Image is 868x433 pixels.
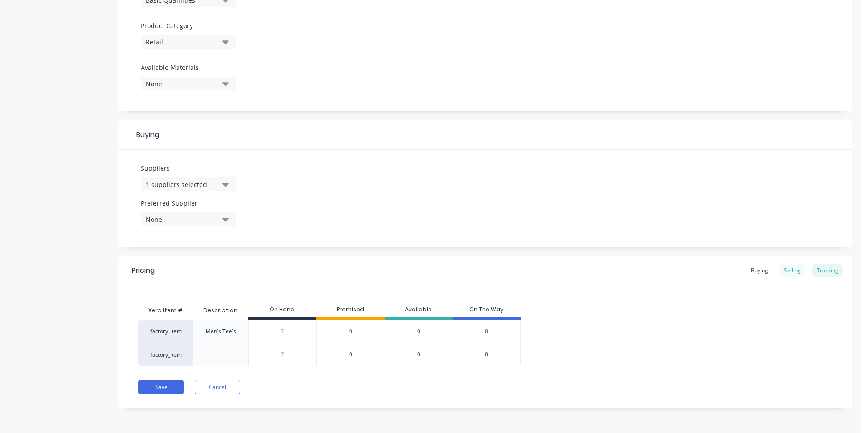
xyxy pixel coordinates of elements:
div: 1 suppliers selected [146,180,218,189]
div: On Hand [248,301,316,320]
div: ? [249,343,316,366]
div: ? [249,320,316,343]
span: 0 [349,327,352,335]
label: Available Materials [141,63,236,72]
div: factory_item [138,320,193,343]
div: Retail [146,37,218,47]
button: Cancel [195,380,240,394]
label: Product Category [141,21,232,30]
label: Suppliers [141,163,236,173]
div: Buying [746,264,773,277]
div: Selling [779,264,805,277]
span: 0 [485,327,488,335]
div: Promised [316,301,385,320]
button: None [141,212,236,226]
div: 0 [385,343,453,366]
span: 0 [349,350,352,359]
span: 0 [485,350,488,359]
div: None [146,215,218,224]
div: Men's Tee's [206,327,236,335]
div: Pricing [132,265,155,276]
button: 1 suppliers selected [141,177,236,191]
label: Preferred Supplier [141,198,236,208]
div: None [146,79,218,89]
button: None [141,77,236,90]
div: Xero Item # [138,301,193,320]
button: Retail [141,35,236,49]
div: 0 [385,320,453,343]
div: factory_item [138,343,193,366]
button: Save [138,380,184,394]
div: Tracking [812,264,843,277]
div: On The Way [453,301,521,320]
div: Available [385,301,453,320]
div: Description [196,299,245,322]
div: Buying [118,120,852,150]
